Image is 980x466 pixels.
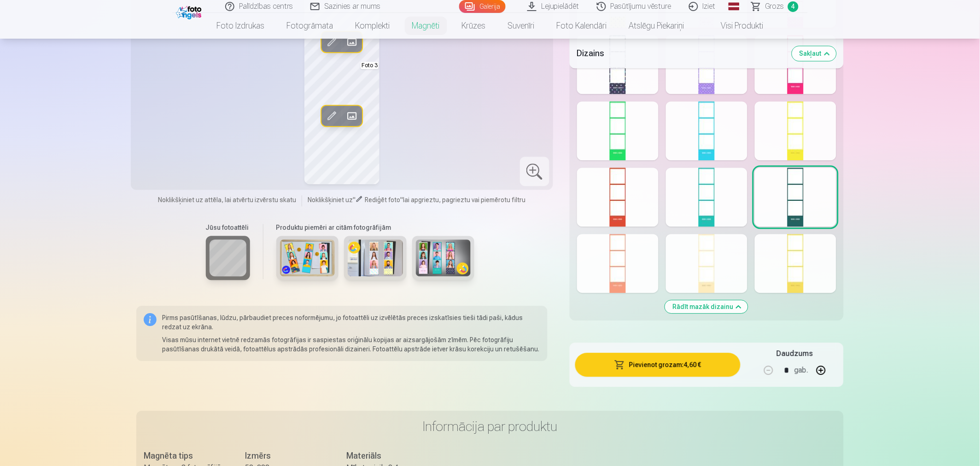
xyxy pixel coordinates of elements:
[401,13,451,39] a: Magnēti
[788,1,799,12] span: 4
[206,223,250,232] h6: Jūsu fotoattēli
[497,13,546,39] a: Suvenīri
[765,1,784,12] span: Grozs
[695,13,775,39] a: Visi produkti
[665,300,748,313] button: Rādīt mazāk dizainu
[365,196,400,204] span: Rediģēt foto
[245,449,328,462] div: Izmērs
[546,13,618,39] a: Foto kalendāri
[162,313,540,332] p: Pirms pasūtīšanas, lūdzu, pārbaudiet preces noformējumu, jo fotoattēli uz izvēlētās preces izskat...
[794,359,808,381] div: gab.
[353,196,356,204] span: "
[273,223,478,232] h6: Produktu piemēri ar citām fotogrāfijām
[144,449,227,462] div: Magnēta tips
[308,196,353,204] span: Noklikšķiniet uz
[575,353,741,377] button: Pievienot grozam:4,60 €
[451,13,497,39] a: Krūzes
[577,47,785,60] h5: Dizains
[144,418,836,435] h3: Informācija par produktu
[400,196,403,204] span: "
[403,196,525,204] span: lai apgrieztu, pagrieztu vai piemērotu filtru
[276,13,344,39] a: Fotogrāmata
[344,13,401,39] a: Komplekti
[346,449,429,462] div: Materiāls
[206,13,276,39] a: Foto izdrukas
[792,46,836,61] button: Sakļaut
[162,335,540,354] p: Visas mūsu internet vietnē redzamās fotogrāfijas ir saspiestas oriģinālu kopijas ar aizsargājošām...
[777,348,813,359] h5: Daudzums
[176,4,204,19] img: /fa1
[618,13,695,39] a: Atslēgu piekariņi
[158,195,296,204] span: Noklikšķiniet uz attēla, lai atvērtu izvērstu skatu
